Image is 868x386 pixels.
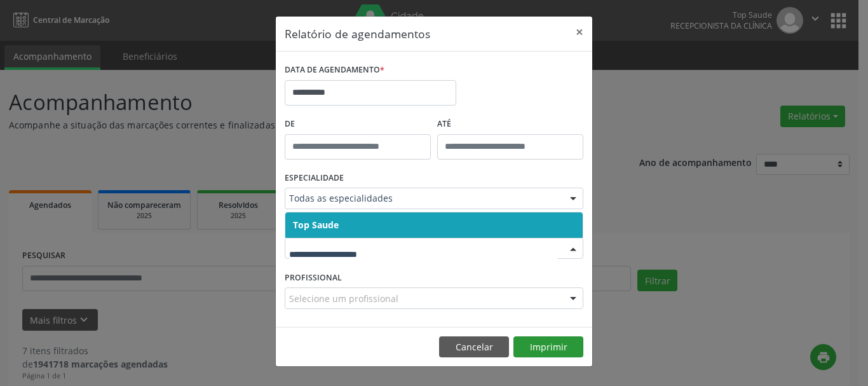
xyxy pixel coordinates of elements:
h5: Relatório de agendamentos [285,25,430,42]
span: Todas as especialidades [289,192,557,205]
span: Top Saude [293,219,339,231]
label: ATÉ [437,114,583,134]
span: Selecione um profissional [289,292,398,305]
label: De [285,114,431,134]
label: DATA DE AGENDAMENTO [285,60,384,80]
label: ESPECIALIDADE [285,169,344,188]
button: Imprimir [513,336,583,358]
button: Cancelar [439,336,509,358]
label: PROFISSIONAL [285,268,342,287]
button: Close [567,17,592,48]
